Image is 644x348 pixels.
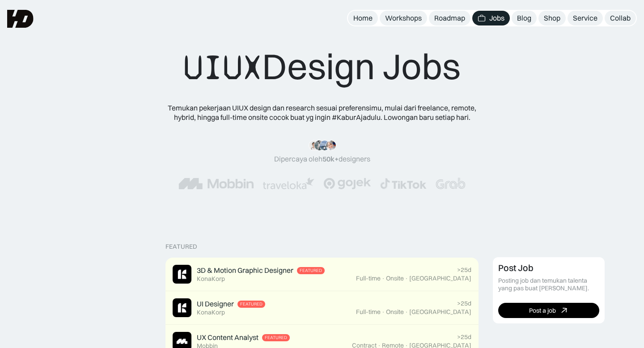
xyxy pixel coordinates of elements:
div: Post Job [498,263,534,273]
img: Job Image [173,265,191,284]
a: Home [348,11,378,25]
a: Job Image3D & Motion Graphic DesignerFeaturedKonaKorp>25dFull-time·Onsite·[GEOGRAPHIC_DATA] [165,258,479,291]
a: Post a job [498,303,599,318]
div: · [381,308,385,316]
div: · [405,275,408,282]
div: Design Jobs [183,45,461,89]
div: Featured [265,335,287,340]
div: >25d [457,300,471,307]
div: >25d [457,266,471,274]
div: Post a job [529,307,556,314]
div: Jobs [489,13,504,23]
a: Collab [605,11,636,25]
div: Onsite [386,275,404,282]
a: Roadmap [429,11,470,25]
div: Workshops [385,13,422,23]
div: Service [573,13,597,23]
div: [GEOGRAPHIC_DATA] [409,275,471,282]
div: UI Designer [197,299,234,309]
div: Dipercaya oleh designers [274,154,370,164]
div: Featured [300,268,322,273]
div: Shop [544,13,560,23]
div: KonaKorp [197,275,225,283]
div: Collab [610,13,631,23]
a: Shop [538,11,566,25]
span: 50k+ [322,154,339,163]
div: UX Content Analyst [197,333,258,342]
div: Posting job dan temukan talenta yang pas buat [PERSON_NAME]. [498,277,599,292]
div: Onsite [386,308,404,316]
a: Workshops [380,11,427,25]
div: Temukan pekerjaan UIUX design dan research sesuai preferensimu, mulai dari freelance, remote, hyb... [161,103,483,122]
div: >25d [457,333,471,341]
div: · [405,308,408,316]
a: Jobs [472,11,510,25]
span: UIUX [183,46,262,89]
div: Full-time [356,275,381,282]
a: Service [568,11,603,25]
div: [GEOGRAPHIC_DATA] [409,308,471,316]
div: · [381,275,385,282]
div: Full-time [356,308,381,316]
div: KonaKorp [197,309,225,316]
div: Featured [240,301,263,307]
a: Job ImageUI DesignerFeaturedKonaKorp>25dFull-time·Onsite·[GEOGRAPHIC_DATA] [165,291,479,325]
div: Roadmap [434,13,465,23]
div: Blog [517,13,531,23]
div: Featured [165,243,197,250]
img: Job Image [173,298,191,317]
div: 3D & Motion Graphic Designer [197,266,293,275]
div: Home [353,13,373,23]
a: Blog [512,11,537,25]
